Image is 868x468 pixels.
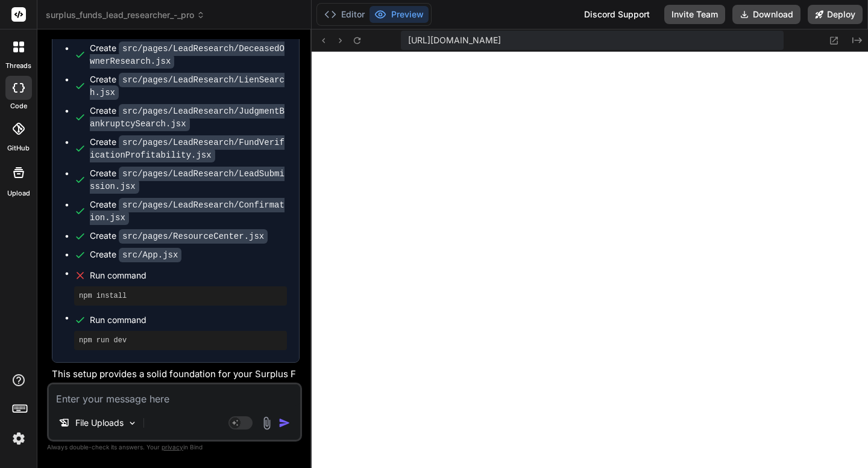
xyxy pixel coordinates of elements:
[90,199,287,224] div: Create
[90,105,287,130] div: Create
[79,291,282,301] pre: npm install
[10,101,27,111] label: code
[119,248,181,262] code: src/App.jsx
[90,167,287,192] div: Create
[90,73,285,100] code: src/pages/LeadResearch/LienSearch.jsx
[52,368,300,465] p: This setup provides a solid foundation for your Surplus Funds Lead Researcher application. You ca...
[90,269,287,282] span: Run command
[7,143,30,153] label: GitHub
[90,314,287,326] span: Run command
[90,167,285,194] code: src/pages/LeadResearch/LeadSubmission.jsx
[127,418,137,428] img: Pick Models
[90,42,285,69] code: src/pages/LeadResearch/DeceasedOwnerResearch.jsx
[8,428,29,449] img: settings
[408,34,501,46] span: [URL][DOMAIN_NAME]
[90,42,287,67] div: Create
[79,336,282,345] pre: npm run dev
[664,5,725,24] button: Invite Team
[278,417,291,429] img: icon
[90,135,285,162] code: src/pages/LeadResearch/FundVerificationProfitability.jsx
[90,73,287,99] div: Create
[90,230,268,242] div: Create
[260,416,274,430] img: attachment
[732,5,800,24] button: Download
[319,6,370,23] button: Editor
[7,188,30,199] label: Upload
[90,104,285,131] code: src/pages/LeadResearch/JudgmentBankruptcySearch.jsx
[5,61,31,71] label: threads
[47,442,302,453] p: Always double-check its answers. Your in Bind
[370,6,429,23] button: Preview
[90,136,287,161] div: Create
[162,443,183,451] span: privacy
[75,417,124,429] p: File Uploads
[119,229,268,244] code: src/pages/ResourceCenter.jsx
[46,9,205,21] span: surplus_funds_lead_researcher_-_pro
[312,52,868,468] iframe: Preview
[90,248,181,261] div: Create
[90,198,285,225] code: src/pages/LeadResearch/Confirmation.jsx
[808,5,863,24] button: Deploy
[577,5,657,24] div: Discord Support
